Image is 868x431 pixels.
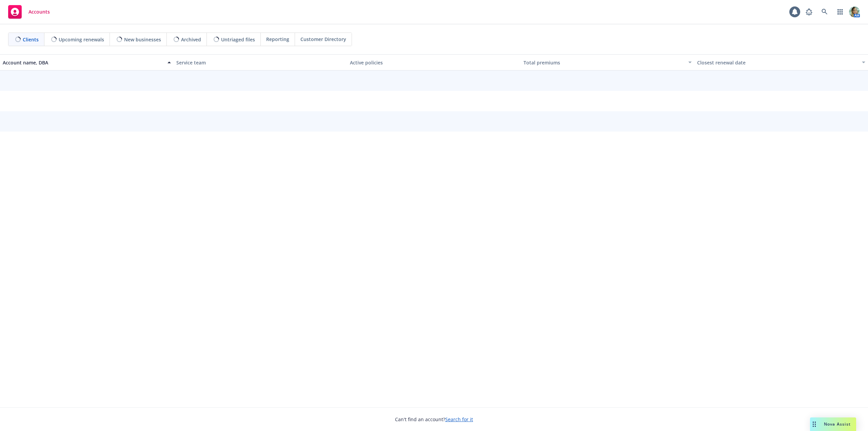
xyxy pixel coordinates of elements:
[266,36,289,43] span: Reporting
[3,59,163,66] div: Account name, DBA
[818,5,831,19] a: Search
[124,36,161,43] span: New businesses
[810,417,856,431] button: Nova Assist
[810,417,818,431] div: Drag to move
[181,36,201,43] span: Archived
[28,9,50,15] span: Accounts
[849,6,860,17] img: photo
[221,36,255,43] span: Untriaged files
[174,54,347,71] button: Service team
[824,421,851,427] span: Nova Assist
[300,36,346,43] span: Customer Directory
[350,59,518,66] div: Active policies
[802,5,816,19] a: Report a Bug
[5,2,53,21] a: Accounts
[347,54,521,71] button: Active policies
[23,36,39,43] span: Clients
[395,416,473,423] span: Can't find an account?
[176,59,344,66] div: Service team
[694,54,868,71] button: Closest renewal date
[445,416,473,423] a: Search for it
[697,59,858,66] div: Closest renewal date
[521,54,694,71] button: Total premiums
[59,36,104,43] span: Upcoming renewals
[524,59,684,66] div: Total premiums
[833,5,847,19] a: Switch app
